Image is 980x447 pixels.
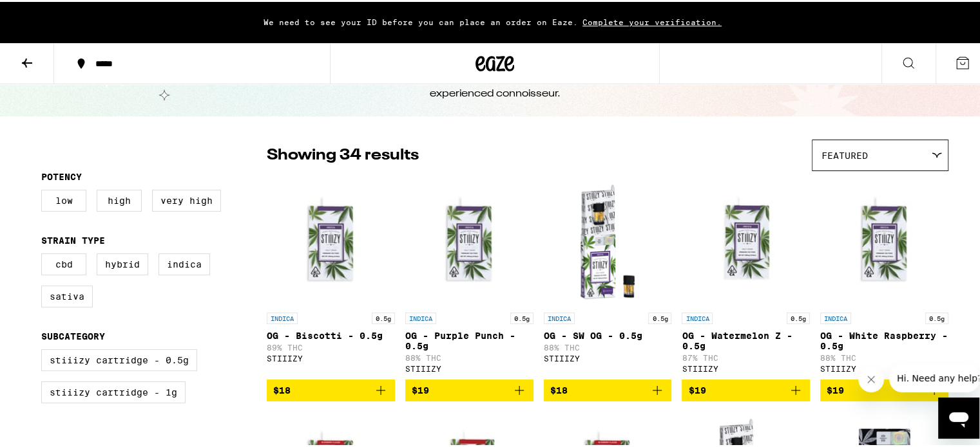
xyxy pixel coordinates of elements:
[787,311,810,322] p: 0.5g
[267,176,395,304] img: STIIIZY - OG - Biscotti - 0.5g
[41,233,105,244] legend: Strain Type
[648,311,671,322] p: 0.5g
[682,363,810,371] div: STIIIZY
[267,176,395,378] a: Open page for OG - Biscotti - 0.5g from STIIIZY
[925,311,948,322] p: 0.5g
[273,383,291,394] span: $18
[405,176,533,304] img: STIIIZY - OG - Purple Punch - 0.5g
[544,176,672,378] a: Open page for OG - SW OG - 0.5g from STIIIZY
[858,365,884,390] iframe: Close message
[821,149,868,159] span: Featured
[544,176,672,304] img: STIIIZY - OG - SW OG - 0.5g
[682,329,810,349] p: OG - Watermelon Z - 0.5g
[267,311,298,322] p: INDICA
[412,383,429,394] span: $19
[820,311,851,322] p: INDICA
[820,329,948,349] p: OG - White Raspberry - 0.5g
[544,329,672,339] p: OG - SW OG - 0.5g
[41,170,82,180] legend: Potency
[97,188,142,210] label: High
[267,329,395,339] p: OG - Biscotti - 0.5g
[682,378,810,399] button: Add to bag
[688,383,706,394] span: $19
[405,176,533,378] a: Open page for OG - Purple Punch - 0.5g from STIIIZY
[264,16,578,24] span: We need to see your ID before you can place an order on Eaze.
[405,378,533,399] button: Add to bag
[267,378,395,399] button: Add to bag
[820,378,948,399] button: Add to bag
[889,362,979,390] iframe: Message from company
[550,383,568,394] span: $18
[827,383,844,394] span: $19
[682,311,713,322] p: INDICA
[820,176,948,378] a: Open page for OG - White Raspberry - 0.5g from STIIIZY
[267,342,395,350] p: 89% THC
[260,71,729,99] div: STIIIZY Gold (Live Resin) and Silver (Cannabis Derived Terpene) cartridges for the more experienc...
[97,251,148,273] label: Hybrid
[938,396,979,437] iframe: Button to launch messaging window
[152,188,221,210] label: Very High
[41,329,105,340] legend: Subcategory
[820,176,948,304] img: STIIIZY - OG - White Raspberry - 0.5g
[820,352,948,360] p: 88% THC
[544,378,672,399] button: Add to bag
[267,143,419,165] p: Showing 34 results
[544,352,672,361] div: STIIIZY
[372,311,395,322] p: 0.5g
[267,352,395,361] div: STIIIZY
[405,363,533,371] div: STIIIZY
[510,311,533,322] p: 0.5g
[41,251,86,273] label: CBD
[41,188,86,210] label: Low
[820,363,948,371] div: STIIIZY
[682,176,810,304] img: STIIIZY - OG - Watermelon Z - 0.5g
[41,347,197,369] label: STIIIZY Cartridge - 0.5g
[159,251,210,273] label: Indica
[544,342,672,350] p: 88% THC
[405,352,533,360] p: 88% THC
[578,16,726,24] span: Complete your verification.
[41,379,186,401] label: STIIIZY Cartridge - 1g
[682,352,810,360] p: 87% THC
[405,311,436,322] p: INDICA
[41,284,93,306] label: Sativa
[405,329,533,349] p: OG - Purple Punch - 0.5g
[682,176,810,378] a: Open page for OG - Watermelon Z - 0.5g from STIIIZY
[544,311,575,322] p: INDICA
[8,9,93,19] span: Hi. Need any help?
